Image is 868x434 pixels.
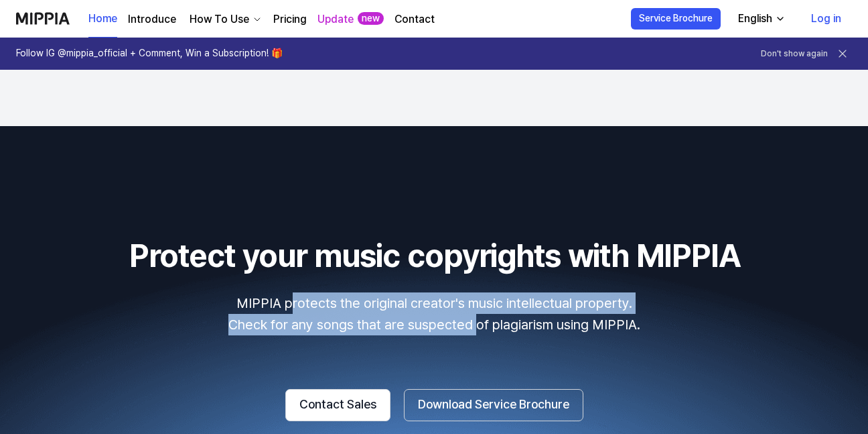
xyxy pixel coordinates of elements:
a: Introduce [128,11,176,28]
div: How To Use [187,11,252,28]
a: Contact [394,11,435,28]
button: Don't show again [761,48,828,60]
a: Update [317,11,354,28]
p: MIPPIA protects the original creator's music intellectual property. Check for any songs that are ... [16,292,852,335]
a: Home [88,1,117,38]
button: Service Brochure [631,8,721,30]
h2: Protect your music copyrights with MIPPIA [16,233,852,278]
a: Pricing [273,11,307,28]
button: Contact Sales [285,389,390,421]
div: new [358,12,384,25]
div: English [735,11,775,27]
h1: Follow IG @mippia_official + Comment, Win a Subscription! 🎁 [16,47,283,60]
button: English [727,5,794,32]
button: Download Service Brochure [404,389,583,421]
button: How To Use [187,11,263,28]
